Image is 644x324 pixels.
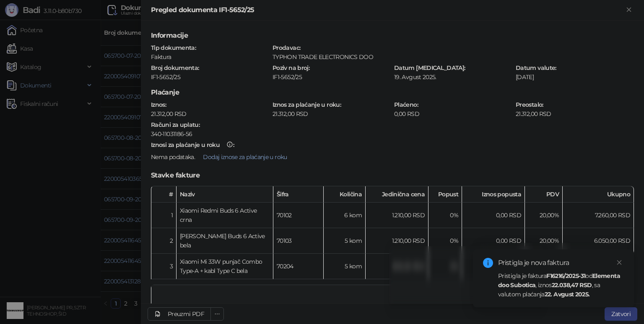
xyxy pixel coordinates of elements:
td: 3 [151,254,177,279]
div: Xiaomi Mi 33W punjač Combo Type-A + kabl Type C bela [180,257,270,275]
div: 21.312,00 RSD [272,110,392,118]
h5: Informacije [151,31,634,41]
td: [PERSON_NAME] - Stopa 20% [151,285,563,306]
div: Iznosi za plaćanje u roku [151,142,220,148]
strong: Prodavac : [273,44,300,51]
a: Close [615,258,624,267]
td: 5 kom [324,254,366,279]
th: Naziv [177,186,273,203]
td: 6 kom [324,203,366,228]
div: 340-11031186-56 [151,130,634,138]
strong: 22. Avgust 2025. [545,291,590,298]
strong: Datum [MEDICAL_DATA] : [394,64,465,72]
td: 0,00 RSD [462,228,525,254]
strong: 22.038,47 RSD [552,281,592,289]
td: 5 kom [324,228,366,254]
div: TYPHON TRADE ELECTRONICS DOO [272,53,634,61]
div: . [150,150,635,164]
div: [DATE] [515,73,635,81]
strong: Iznos za plaćanje u roku : [273,101,341,108]
h5: Stavke fakture [151,170,634,180]
strong: Tip dokumenta : [151,44,196,51]
div: Pristigla je faktura od , iznos , sa valutom plaćanja [498,271,624,299]
th: Šifra [273,186,324,203]
td: 890,00 RSD [366,254,428,279]
th: Ukupno [563,186,634,203]
th: # [151,186,177,203]
div: Preuzmi PDF [168,310,204,318]
strong: F16216/2025-31 [546,272,585,280]
div: Pregled dokumenta IF1-5652/25 [151,5,624,15]
strong: Računi za uplatu : [151,121,200,129]
strong: Poziv na broj : [273,64,309,72]
th: PDV [525,186,563,203]
button: Zatvori [624,5,634,15]
td: 0,00 RSD [462,203,525,228]
div: IF1-5652/25 [150,73,270,81]
td: 1.210,00 RSD [366,228,428,254]
h5: Plaćanje [151,87,634,98]
td: 2 [151,228,177,254]
div: 21.312,00 RSD [150,110,270,118]
td: 7.260,00 RSD [563,203,634,228]
strong: Iznos : [151,101,166,108]
td: 1 [151,203,177,228]
td: 1.210,00 RSD [366,203,428,228]
td: 6.050,00 RSD [563,228,634,254]
div: 19. Avgust 2025. [393,73,513,81]
button: Zatvori [605,307,637,321]
div: 0,00 RSD [393,110,513,118]
button: Dodaj iznose za plaćanje u roku [196,150,293,164]
div: [PERSON_NAME] Buds 6 Active bela [180,231,270,250]
strong: Broj dokumenta : [151,64,199,72]
td: 70103 [273,228,324,254]
span: Nema podataka [151,153,194,161]
th: Količina [324,186,366,203]
span: ellipsis [214,311,220,317]
strong: Preostalo : [516,101,543,108]
th: Iznos popusta [462,186,525,203]
span: 20,00 % [540,211,559,219]
div: Xiaomi Redmi Buds 6 Active crna [180,206,270,224]
div: 21.312,00 RSD [515,110,635,118]
span: close [616,260,622,265]
th: Popust [428,186,462,203]
div: Pristigla je nova faktura [498,258,624,268]
td: 0% [428,203,462,228]
div: Faktura [150,53,270,61]
div: IF1-5652/25 [272,73,390,81]
strong: Datum valute : [516,64,556,72]
td: 0% [428,228,462,254]
td: 70102 [273,203,324,228]
a: Preuzmi PDF [148,307,211,321]
span: info-circle [483,258,493,268]
span: 20,00 % [540,237,559,244]
td: 70204 [273,254,324,279]
strong: Plaćeno : [394,101,418,108]
strong: : [151,141,234,149]
th: Jedinična cena [366,186,428,203]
